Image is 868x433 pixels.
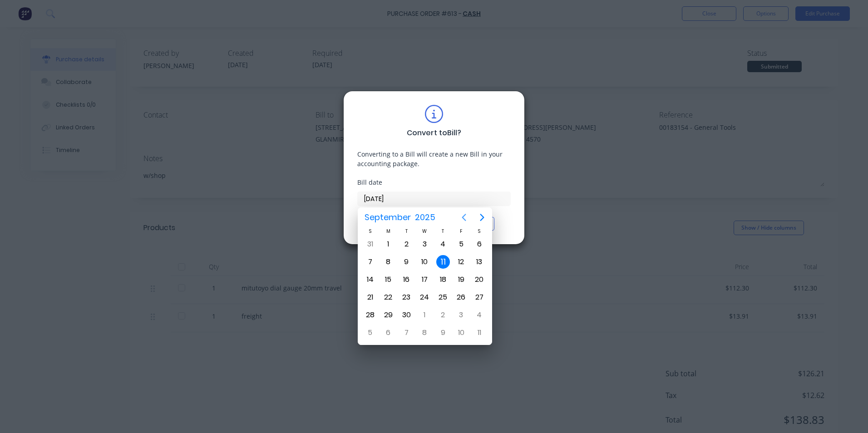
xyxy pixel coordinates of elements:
[436,290,450,304] div: Thursday, September 25, 2025
[363,273,377,286] div: Sunday, September 14, 2025
[413,209,437,226] span: 2025
[418,308,431,322] div: Wednesday, October 1, 2025
[418,290,431,304] div: Wednesday, September 24, 2025
[399,255,413,269] div: Tuesday, September 9, 2025
[363,290,377,304] div: Sunday, September 21, 2025
[399,273,413,286] div: Tuesday, September 16, 2025
[379,227,397,235] div: M
[473,308,486,322] div: Saturday, October 4, 2025
[381,237,395,251] div: Monday, September 1, 2025
[436,237,450,251] div: Thursday, September 4, 2025
[357,177,511,187] div: Bill date
[473,326,486,340] div: Saturday, October 11, 2025
[455,208,473,226] button: Previous page
[362,209,413,226] span: September
[436,326,450,340] div: Thursday, October 9, 2025
[361,227,379,235] div: S
[381,255,395,269] div: Monday, September 8, 2025
[454,290,468,304] div: Friday, September 26, 2025
[454,255,468,269] div: Friday, September 12, 2025
[454,308,468,322] div: Friday, October 3, 2025
[454,326,468,340] div: Friday, October 10, 2025
[454,237,468,251] div: Friday, September 5, 2025
[357,149,511,168] div: Converting to a Bill will create a new Bill in your accounting package.
[452,227,470,235] div: F
[436,273,450,286] div: Thursday, September 18, 2025
[436,308,450,322] div: Thursday, October 2, 2025
[399,308,413,322] div: Tuesday, September 30, 2025
[473,290,486,304] div: Saturday, September 27, 2025
[473,237,486,251] div: Saturday, September 6, 2025
[381,308,395,322] div: Monday, September 29, 2025
[359,209,441,226] button: September2025
[473,208,491,226] button: Next page
[415,227,434,235] div: W
[397,227,415,235] div: T
[454,273,468,286] div: Friday, September 19, 2025
[399,290,413,304] div: Tuesday, September 23, 2025
[436,255,450,269] div: Today, Thursday, September 11, 2025
[418,255,431,269] div: Wednesday, September 10, 2025
[363,308,377,322] div: Sunday, September 28, 2025
[473,273,486,286] div: Saturday, September 20, 2025
[363,326,377,340] div: Sunday, October 5, 2025
[381,326,395,340] div: Monday, October 6, 2025
[363,255,377,269] div: Sunday, September 7, 2025
[434,227,452,235] div: T
[473,255,486,269] div: Saturday, September 13, 2025
[399,237,413,251] div: Tuesday, September 2, 2025
[470,227,488,235] div: S
[418,326,431,340] div: Wednesday, October 8, 2025
[363,237,377,251] div: Sunday, August 31, 2025
[381,273,395,286] div: Monday, September 15, 2025
[381,290,395,304] div: Monday, September 22, 2025
[407,128,461,138] div: Convert to Bill ?
[418,273,431,286] div: Wednesday, September 17, 2025
[399,326,413,340] div: Tuesday, October 7, 2025
[418,237,431,251] div: Wednesday, September 3, 2025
